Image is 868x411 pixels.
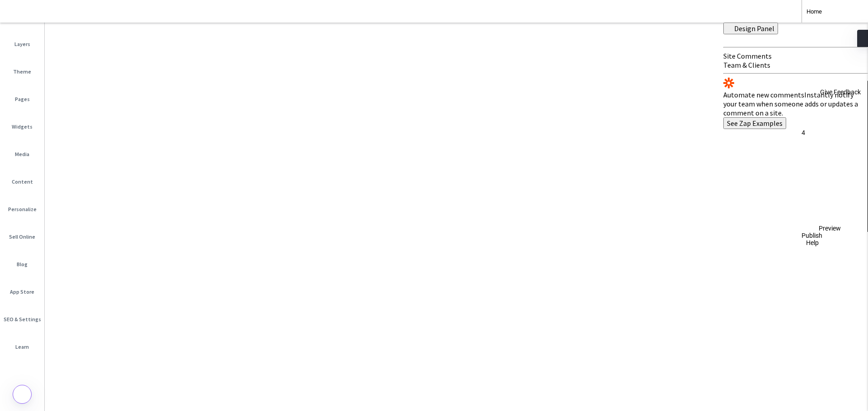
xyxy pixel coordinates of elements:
[9,228,35,241] label: Sell Online
[15,146,29,158] label: Media
[10,283,34,296] label: App Store
[4,311,41,323] label: SEO & Settings
[802,239,847,247] div: Help
[12,173,33,186] label: Content
[821,364,868,411] iframe: Duda-gen Chat Button Frame
[15,338,29,351] label: Learn
[15,91,30,103] label: Pages
[820,88,861,96] span: Give Feedback
[8,201,37,213] label: Personalize
[14,36,30,48] label: Layers
[802,129,868,136] div: 4
[13,63,31,76] label: Theme
[802,232,822,239] span: Publish
[17,256,28,268] label: Blog
[819,225,841,232] span: Preview
[12,118,33,131] label: Widgets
